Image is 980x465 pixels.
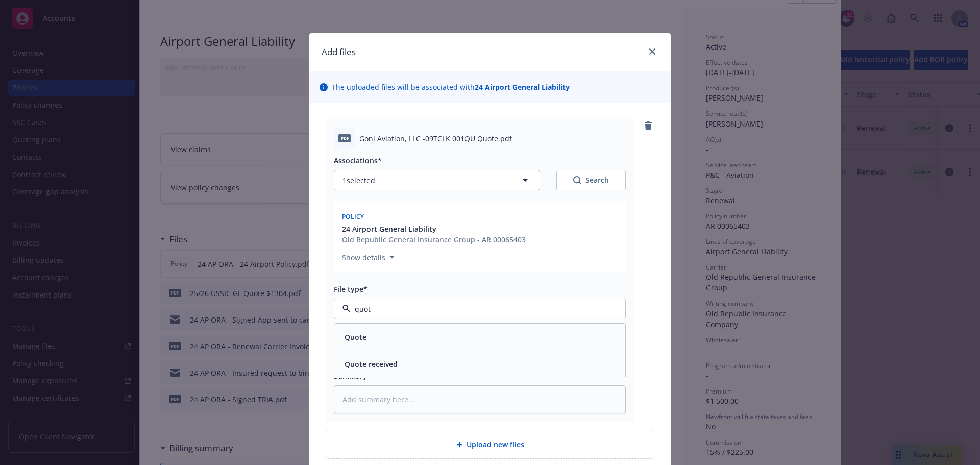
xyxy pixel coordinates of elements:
[334,284,367,294] span: File type*
[345,332,366,342] button: Quote
[338,251,399,263] button: Show details
[345,359,398,370] button: Quote received
[351,304,605,314] input: Filter by keyword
